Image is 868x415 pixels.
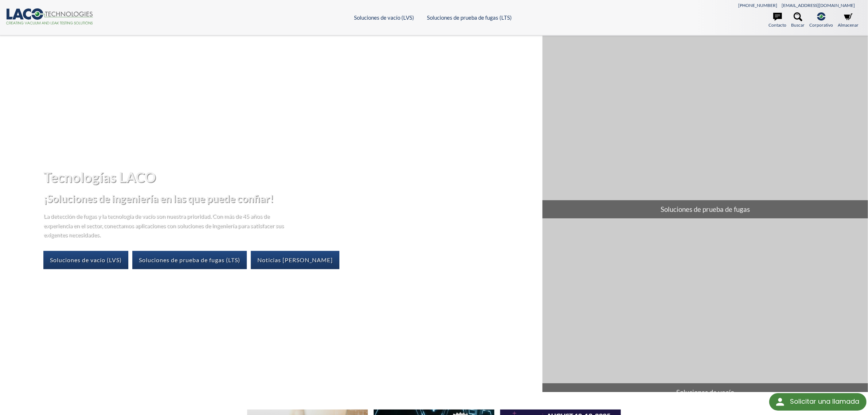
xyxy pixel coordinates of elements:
div: Solicitar una llamada [769,393,867,411]
font: Almacenar [838,22,859,28]
a: Soluciones de prueba de fugas [542,36,868,218]
a: Soluciones de vacío [542,219,868,402]
a: Buscar [791,12,805,28]
font: Buscar [791,22,805,28]
a: Noticias [PERSON_NAME] [251,251,339,269]
a: Soluciones de vacío (LVS) [43,251,128,269]
font: ¡Soluciones de ingeniería en las que puede confiar! [43,192,273,205]
a: Soluciones de prueba de fugas (LTS) [427,14,512,21]
font: Solicitar una llamada [790,397,859,406]
font: Tecnologías LACO [43,169,156,185]
a: Contacto [768,12,786,28]
img: botón redondo [774,396,786,408]
a: [PHONE_NUMBER] [738,3,777,8]
font: Soluciones de vacío [676,388,734,396]
font: Corporativo [809,22,833,28]
font: Soluciones de prueba de fugas [661,205,750,213]
a: [EMAIL_ADDRESS][DOMAIN_NAME] [782,3,855,8]
font: Soluciones de vacío (LVS) [50,256,122,263]
font: Contacto [768,22,786,28]
a: Soluciones de prueba de fugas (LTS) [132,251,247,269]
a: Almacenar [838,12,859,28]
font: Noticias [PERSON_NAME] [257,256,333,263]
a: Soluciones de vacío (LVS) [354,14,414,21]
font: La detección de fugas y la tecnología de vacío son nuestra prioridad. Con más de 45 años de exper... [43,212,284,238]
font: Soluciones de prueba de fugas (LTS) [139,256,240,263]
